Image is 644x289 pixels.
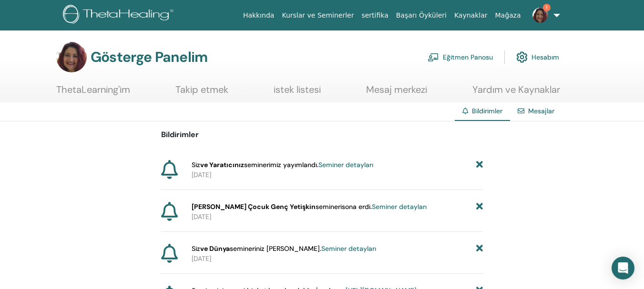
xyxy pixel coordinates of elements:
font: [DATE] [192,170,211,179]
img: chalkboard-teacher.svg [428,53,439,61]
a: Seminer detayları [372,202,427,211]
font: Yardım ve Kaynaklar [472,83,560,96]
font: istek listesi [274,83,321,96]
a: Takip etmek [175,84,228,102]
font: Gösterge Panelim [91,48,207,66]
a: Kaynaklar [450,7,491,24]
font: seminerimiz yayımlandı. [244,160,318,169]
img: cog.svg [516,49,528,65]
a: istek listesi [274,84,321,102]
font: 1 [546,4,547,10]
a: Eğitmen Panosu [428,47,493,68]
font: Mağaza [495,11,521,19]
font: [DATE] [192,212,211,221]
font: ve Yaratıcınız [200,160,244,169]
img: default.jpg [532,8,548,23]
font: [DATE] [192,254,211,263]
a: Başarı Öyküleri [392,7,450,24]
a: Mağaza [491,7,524,24]
a: Hesabım [516,47,559,68]
font: sona erdi. [342,202,372,211]
a: ThetaLearning'im [56,84,130,102]
font: Bildirimler [161,130,199,140]
font: Hakkında [243,11,275,19]
font: Başarı Öyküleri [396,11,447,19]
img: default.jpg [56,42,87,72]
img: logo.png [63,5,177,26]
font: Kaynaklar [454,11,488,19]
a: Hakkında [239,7,278,24]
font: Eğitmen Panosu [443,53,493,62]
a: Kurslar ve Seminerler [278,7,358,24]
font: Siz [192,160,200,169]
font: Bildirimler [472,107,502,115]
font: Siz [192,244,200,253]
font: ThetaLearning'im [56,83,130,96]
a: Seminer detayları [321,244,376,253]
font: Hesabım [532,53,559,62]
a: Seminer detayları [318,160,373,169]
font: Kurslar ve Seminerler [282,11,354,19]
a: Mesajlar [528,107,554,115]
font: semineri [316,202,342,211]
a: Mesaj merkezi [366,84,427,102]
font: Mesaj merkezi [366,83,427,96]
font: Takip etmek [175,83,228,96]
a: sertifika [358,7,392,24]
font: ve Dünya [200,244,230,253]
font: semineriniz [PERSON_NAME]. [230,244,321,253]
div: Intercom Messenger'ı açın [612,257,634,279]
a: Yardım ve Kaynaklar [472,84,560,102]
font: [PERSON_NAME] Çocuk Genç Yetişkin [192,202,316,211]
font: sertifika [361,11,388,19]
